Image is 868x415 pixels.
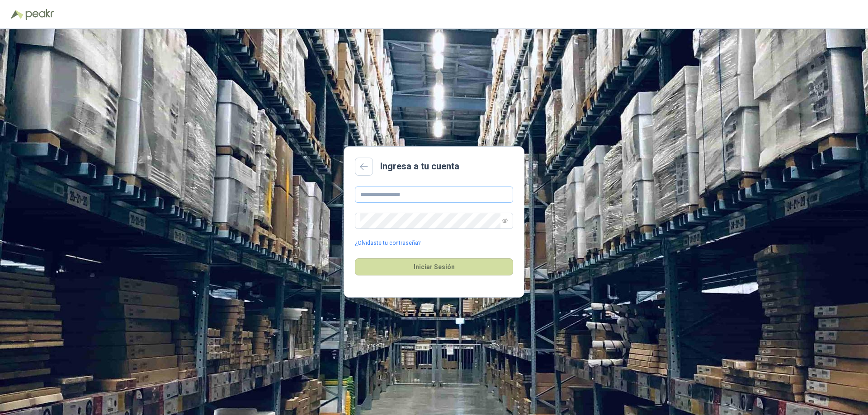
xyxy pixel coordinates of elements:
button: Iniciar Sesión [355,258,513,275]
img: Logo [11,10,24,19]
a: ¿Olvidaste tu contraseña? [355,239,420,247]
img: Peakr [25,9,54,20]
span: eye-invisible [502,218,508,224]
h2: Ingresa a tu cuenta [380,159,459,173]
